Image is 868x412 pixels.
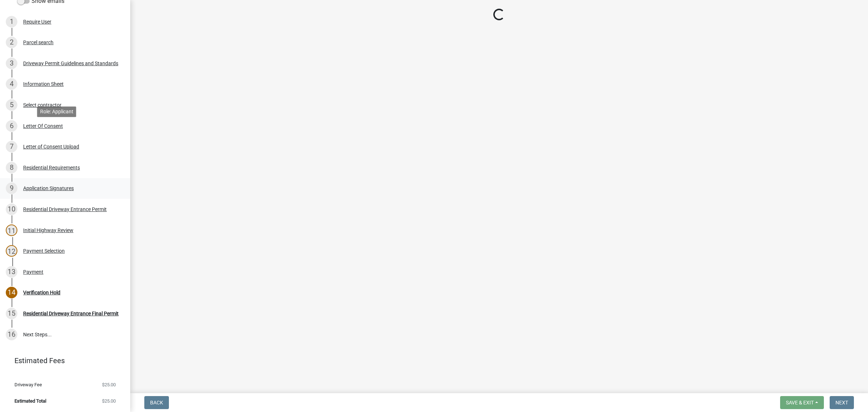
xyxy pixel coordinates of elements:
[23,19,51,24] div: Require User
[786,400,814,405] span: Save & Exit
[6,224,17,236] div: 11
[102,382,116,387] span: $25.00
[23,61,118,66] div: Driveway Permit Guidelines and Standards
[6,266,17,278] div: 13
[780,396,824,409] button: Save & Exit
[14,399,46,403] span: Estimated Total
[23,186,74,191] div: Application Signatures
[14,382,42,387] span: Driveway Fee
[23,81,64,87] div: Information Sheet
[6,182,17,194] div: 9
[6,78,17,90] div: 4
[102,399,116,403] span: $25.00
[150,400,163,405] span: Back
[6,162,17,173] div: 8
[23,228,73,233] div: Initial Highway Review
[23,144,79,149] div: Letter of Consent Upload
[6,99,17,111] div: 5
[23,165,80,170] div: Residential Requirements
[6,58,17,69] div: 3
[6,245,17,257] div: 12
[6,141,17,152] div: 7
[835,400,848,405] span: Next
[23,248,65,253] div: Payment Selection
[144,396,169,409] button: Back
[23,40,54,45] div: Parcel search
[6,353,119,368] a: Estimated Fees
[6,37,17,48] div: 2
[6,287,17,298] div: 14
[6,203,17,215] div: 10
[830,396,854,409] button: Next
[23,311,119,316] div: Residential Driveway Entrance Final Permit
[23,207,107,212] div: Residential Driveway Entrance Permit
[6,308,17,319] div: 15
[23,290,60,295] div: Verification Hold
[6,329,17,340] div: 16
[37,106,76,117] div: Role: Applicant
[6,16,17,28] div: 1
[6,120,17,132] div: 6
[23,102,61,108] div: Select contractor
[23,269,43,274] div: Payment
[23,123,63,129] div: Letter Of Consent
